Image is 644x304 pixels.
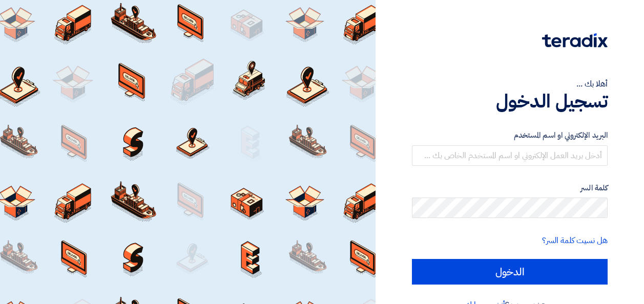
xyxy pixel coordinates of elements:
input: أدخل بريد العمل الإلكتروني او اسم المستخدم الخاص بك ... [412,145,608,166]
a: هل نسيت كلمة السر؟ [542,234,608,247]
h1: تسجيل الدخول [412,90,608,113]
div: أهلا بك ... [412,78,608,90]
img: Teradix logo [542,33,608,48]
label: البريد الإلكتروني او اسم المستخدم [412,129,608,141]
input: الدخول [412,259,608,285]
label: كلمة السر [412,182,608,194]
